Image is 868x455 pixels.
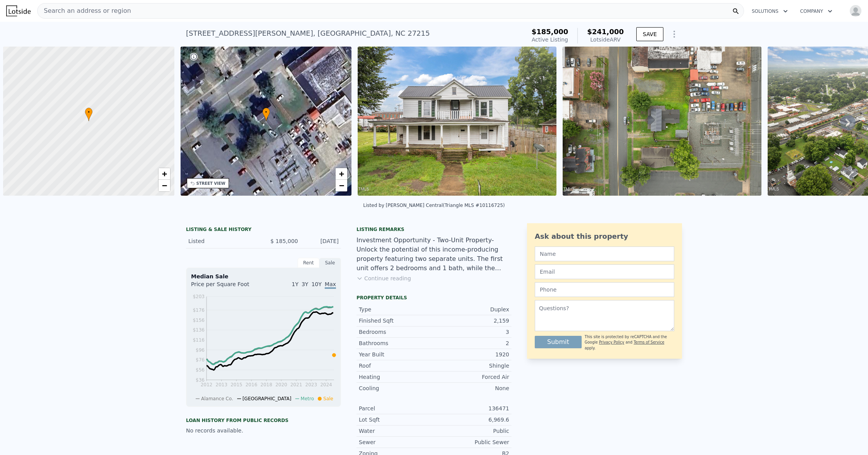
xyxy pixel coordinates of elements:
[162,181,167,190] span: −
[746,4,794,18] button: Solutions
[359,362,434,370] div: Roof
[359,306,434,313] div: Type
[359,339,434,347] div: Bathrooms
[270,238,298,244] span: $ 185,000
[359,384,434,392] div: Cooling
[158,168,170,180] a: Zoom in
[563,47,761,196] img: Sale: 167508399 Parcel: 127826390
[196,367,205,373] tspan: $56
[356,226,511,233] div: Listing remarks
[191,273,336,280] div: Median Sale
[193,337,205,343] tspan: $116
[363,203,505,208] div: Listed by [PERSON_NAME] Central (Triangle MLS #10116725)
[162,169,167,179] span: +
[325,281,336,289] span: Max
[38,6,131,16] span: Search an address or region
[356,236,511,273] div: Investment Opportunity - Two-Unit Property- Unlock the potential of this income-producing propert...
[587,28,624,36] span: $241,000
[434,384,509,392] div: None
[305,382,317,387] tspan: 2023
[201,382,213,387] tspan: 2012
[359,328,434,336] div: Bedrooms
[339,181,344,190] span: −
[434,317,509,325] div: 2,159
[186,417,341,424] div: Loan history from public records
[599,340,624,344] a: Privacy Policy
[434,351,509,358] div: 1920
[359,416,434,424] div: Lot Sqft
[301,281,308,287] span: 3Y
[535,231,674,242] div: Ask about this property
[532,36,568,43] span: Active Listing
[262,109,270,116] span: •
[186,226,341,234] div: LISTING & SALE HISTORY
[535,264,674,279] input: Email
[196,347,205,353] tspan: $96
[532,28,568,36] span: $185,000
[359,427,434,435] div: Water
[290,382,302,387] tspan: 2021
[6,5,31,16] img: Lotside
[634,340,664,344] a: Terms of Service
[320,382,332,387] tspan: 2024
[245,382,257,387] tspan: 2016
[196,357,205,363] tspan: $76
[587,36,624,43] div: Lotside ARV
[243,396,291,401] span: [GEOGRAPHIC_DATA]
[186,28,430,39] div: [STREET_ADDRESS][PERSON_NAME] , [GEOGRAPHIC_DATA] , NC 27215
[196,181,226,186] div: STREET VIEW
[535,282,674,297] input: Phone
[188,237,257,245] div: Listed
[359,351,434,358] div: Year Built
[312,281,322,287] span: 10Y
[336,168,347,180] a: Zoom in
[434,306,509,313] div: Duplex
[260,382,272,387] tspan: 2018
[434,373,509,381] div: Forced Air
[186,427,341,434] div: No records available.
[196,377,205,383] tspan: $36
[434,438,509,446] div: Public Sewer
[193,294,205,299] tspan: $203
[304,237,339,245] div: [DATE]
[358,47,556,196] img: Sale: 167508399 Parcel: 127826390
[434,405,509,412] div: 136471
[535,336,582,348] button: Submit
[359,438,434,446] div: Sewer
[193,318,205,323] tspan: $156
[356,274,411,282] button: Continue reading
[336,180,347,191] a: Zoom out
[298,258,319,268] div: Rent
[794,4,839,18] button: Company
[666,26,682,42] button: Show Options
[585,334,674,351] div: This site is protected by reCAPTCHA and the Google and apply.
[849,5,862,17] img: avatar
[193,327,205,333] tspan: $136
[359,405,434,412] div: Parcel
[359,373,434,381] div: Heating
[339,169,344,179] span: +
[636,27,663,41] button: SAVE
[85,108,93,121] div: •
[215,382,227,387] tspan: 2013
[434,427,509,435] div: Public
[292,281,298,287] span: 1Y
[191,280,263,293] div: Price per Square Foot
[434,328,509,336] div: 3
[359,317,434,325] div: Finished Sqft
[319,258,341,268] div: Sale
[323,396,333,401] span: Sale
[193,307,205,313] tspan: $176
[434,339,509,347] div: 2
[262,108,270,121] div: •
[276,382,288,387] tspan: 2020
[201,396,233,401] span: Alamance Co.
[158,180,170,191] a: Zoom out
[85,109,93,116] span: •
[434,416,509,424] div: 6,969.6
[231,382,243,387] tspan: 2015
[301,396,314,401] span: Metro
[356,295,511,301] div: Property details
[535,247,674,261] input: Name
[434,362,509,370] div: Shingle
